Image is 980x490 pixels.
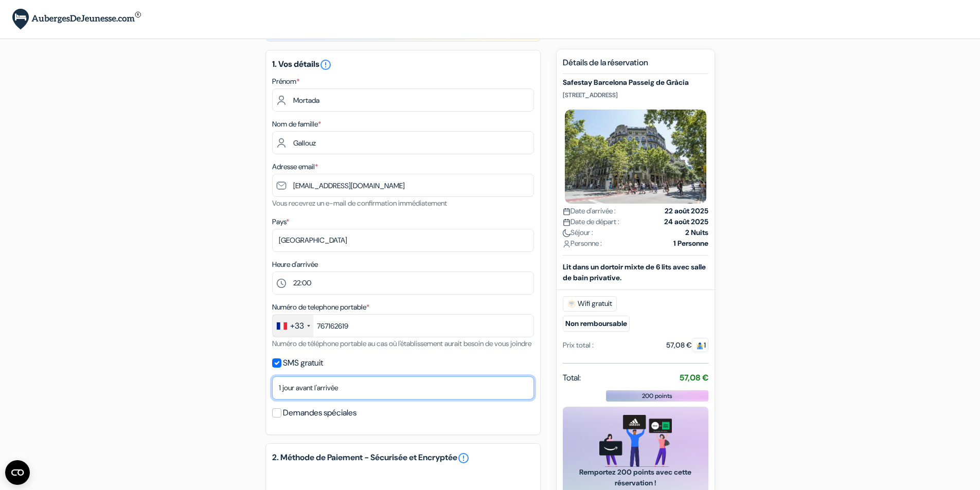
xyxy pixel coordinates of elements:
small: Numéro de téléphone portable au cas où l'établissement aurait besoin de vous joindre [272,339,531,348]
div: 57,08 € [666,340,708,351]
label: Numéro de telephone portable [272,302,369,313]
span: Remportez 200 points avec cette réservation ! [575,467,696,488]
label: Pays [272,216,289,227]
input: 6 12 34 56 78 [272,314,534,337]
a: error_outline [319,59,332,69]
label: Heure d'arrivée [272,259,318,270]
div: France: +33 [273,315,313,337]
h5: 1. Vos détails [272,59,534,71]
div: Prix total : [563,340,594,351]
img: user_icon.svg [563,240,571,248]
span: Wifi gratuit [563,296,617,312]
label: SMS gratuit [283,356,323,370]
button: Ouvrir le widget CMP [5,460,30,485]
b: Lit dans un dortoir mixte de 6 lits avec salle de bain privative. [563,262,706,282]
img: calendar.svg [563,219,571,226]
span: Personne : [563,238,602,249]
img: AubergesDeJeunesse.com [12,9,141,30]
img: moon.svg [563,229,571,237]
i: error_outline [319,59,332,71]
h5: 2. Méthode de Paiement - Sécurisée et Encryptée [272,452,534,464]
span: Séjour : [563,227,593,238]
span: Total: [563,372,581,384]
small: Vous recevrez un e-mail de confirmation immédiatement [272,198,447,208]
img: gift_card_hero_new.png [599,415,672,467]
img: guest.svg [696,342,704,350]
span: 200 points [642,391,672,401]
label: Adresse email [272,161,318,172]
strong: 57,08 € [680,372,708,383]
label: Prénom [272,76,299,87]
strong: 24 août 2025 [664,216,708,227]
label: Nom de famille [272,119,321,130]
a: error_outline [457,452,470,464]
p: [STREET_ADDRESS] [563,91,708,99]
strong: 22 août 2025 [665,206,708,216]
strong: 1 Personne [673,238,708,249]
h5: Safestay Barcelona Passeig de Gràcia [563,78,708,87]
input: Entrer adresse e-mail [272,174,534,197]
h5: Détails de la réservation [563,58,708,74]
span: 1 [692,338,708,352]
span: Date de départ : [563,216,619,227]
img: calendar.svg [563,208,571,215]
span: Date d'arrivée : [563,206,616,216]
input: Entrer le nom de famille [272,131,534,154]
img: free_wifi.svg [567,300,576,308]
div: +33 [290,320,304,332]
input: Entrez votre prénom [272,88,534,112]
strong: 2 Nuits [685,227,708,238]
label: Demandes spéciales [283,406,357,420]
small: Non remboursable [563,316,630,332]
